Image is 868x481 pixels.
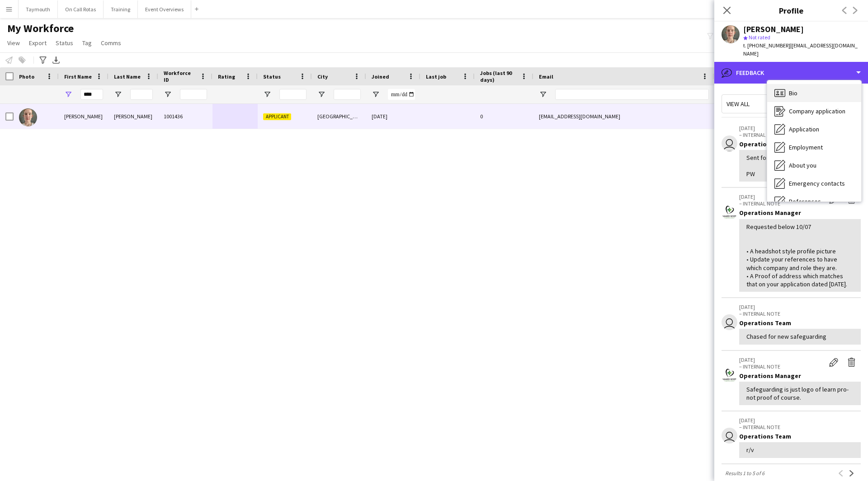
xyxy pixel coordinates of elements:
span: Bio [789,89,797,97]
p: [DATE] [739,417,861,424]
app-action-btn: Export XLSX [51,55,61,65]
span: | [EMAIL_ADDRESS][DOMAIN_NAME] [743,42,858,57]
button: Open Filter Menu [64,90,72,98]
button: Open Filter Menu [539,90,547,98]
div: Operations Team [739,432,861,440]
div: Sent for review PW [746,154,854,178]
p: [DATE] [739,356,825,363]
a: Export [25,37,50,49]
div: Application [767,120,861,138]
p: [DATE] [739,304,861,310]
div: Operations Manager [739,372,861,380]
p: [DATE] [739,193,825,200]
span: Results 1 to 5 of 6 [722,470,768,476]
button: Open Filter Menu [164,90,172,98]
button: Training [104,0,138,18]
button: Open Filter Menu [372,90,380,98]
h3: Profile [714,5,868,16]
span: View all [726,100,750,108]
img: Katlyn Goldie [19,108,37,126]
span: Rating [218,73,235,80]
div: Bio [767,84,861,102]
div: Operations Manager [739,209,861,217]
span: Photo [19,73,34,80]
input: First Name Filter Input [80,89,103,100]
div: Safeguarding is just logo of learn pro- not proof of course. [746,385,854,402]
div: Feedback [714,62,868,84]
span: Jobs (last 90 days) [480,70,517,83]
button: Taymouth [19,0,58,18]
span: City [317,73,328,80]
div: Chased for new safeguarding [746,332,854,341]
button: On Call Rotas [58,0,104,18]
span: First Name [64,73,92,80]
div: [PERSON_NAME] [108,104,158,129]
button: Open Filter Menu [317,90,325,98]
span: Application [789,125,819,133]
div: [GEOGRAPHIC_DATA] [312,104,366,129]
span: My Workforce [7,22,74,35]
div: [PERSON_NAME] [743,25,804,33]
span: Last job [426,73,446,80]
app-action-btn: Advanced filters [38,55,48,65]
div: 1001436 [158,104,212,129]
div: [PERSON_NAME] [59,104,108,129]
p: [DATE] [739,125,861,131]
div: Operations Team [739,140,861,148]
input: Joined Filter Input [388,89,415,100]
p: – INTERNAL NOTE [739,310,861,317]
input: Workforce ID Filter Input [180,89,207,100]
div: About you [767,156,861,174]
span: Tag [82,39,92,47]
span: t. [PHONE_NUMBER] [743,42,790,49]
a: Comms [97,37,125,49]
div: Company application [767,102,861,120]
p: – INTERNAL NOTE [739,200,825,207]
button: Event Overviews [138,0,191,18]
span: Not rated [749,34,770,41]
p: – INTERNAL NOTE [739,363,825,370]
a: View [4,37,24,49]
div: 0 [475,104,533,129]
div: Requested below 10/07 • A headshot style profile picture • Update your references to have which c... [746,223,854,289]
div: References [767,192,861,210]
span: Employment [789,143,823,151]
p: – INTERNAL NOTE [739,424,861,430]
span: Last Name [114,73,141,80]
span: Emergency contacts [789,179,845,187]
span: Status [56,39,73,47]
span: Email [539,73,553,80]
button: Open Filter Menu [114,90,122,98]
span: Status [263,73,281,80]
button: Open Filter Menu [263,90,271,98]
div: r/v [746,446,854,454]
div: Operations Team [739,319,861,327]
div: Emergency contacts [767,174,861,192]
div: [DATE] [366,104,420,129]
span: Export [29,39,47,47]
p: – INTERNAL NOTE [739,131,861,138]
a: Status [52,37,77,49]
span: Comms [101,39,121,47]
div: Employment [767,138,861,156]
input: City Filter Input [334,89,361,100]
div: [EMAIL_ADDRESS][DOMAIN_NAME] [533,104,714,129]
a: Tag [79,37,95,49]
input: Email Filter Input [555,89,709,100]
span: Workforce ID [164,70,196,83]
span: Joined [372,73,389,80]
span: About you [789,161,816,169]
span: References [789,197,821,205]
span: View [7,39,20,47]
input: Last Name Filter Input [130,89,153,100]
span: Company application [789,107,845,115]
span: Applicant [263,113,291,120]
input: Status Filter Input [279,89,307,100]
